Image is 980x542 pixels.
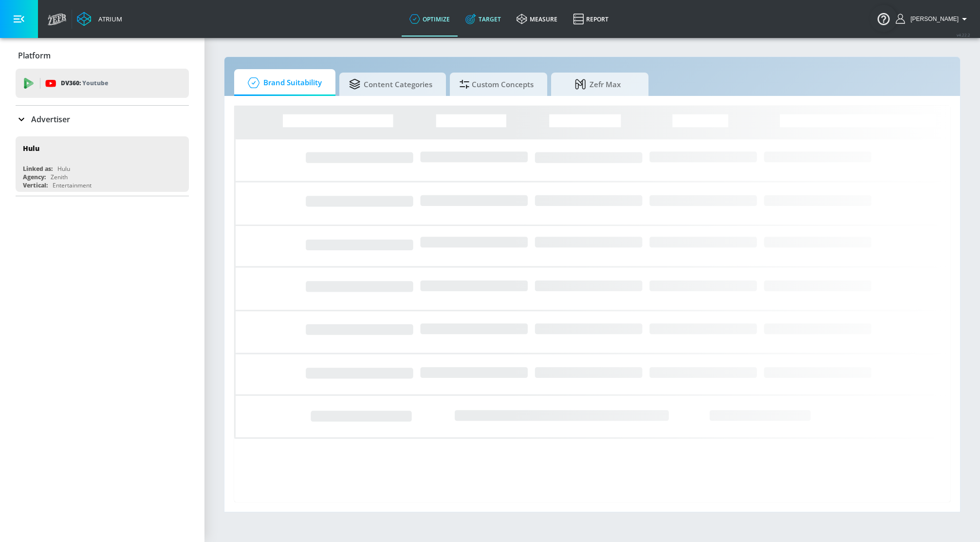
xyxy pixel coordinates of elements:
[16,136,189,192] div: HuluLinked as:HuluAgency:ZenithVertical:Entertainment
[23,144,39,153] div: Hulu
[896,13,970,25] button: [PERSON_NAME]
[565,1,616,37] a: Report
[23,181,48,189] div: Vertical:
[23,173,46,181] div: Agency:
[458,1,509,37] a: Target
[82,78,108,88] p: Youtube
[16,106,189,133] div: Advertiser
[244,71,322,94] span: Brand Suitability
[906,16,959,22] span: login as: rebecca.streightiff@zefr.com
[23,165,53,173] div: Linked as:
[77,12,122,26] a: Atrium
[57,165,70,173] div: Hulu
[16,42,189,69] div: Platform
[16,69,189,98] div: DV360: Youtube
[61,78,108,89] p: DV360:
[94,15,122,23] div: Atrium
[870,5,897,32] button: Open Resource Center
[18,50,51,61] p: Platform
[349,73,432,96] span: Content Categories
[460,73,534,96] span: Custom Concepts
[53,181,92,189] div: Entertainment
[509,1,565,37] a: measure
[957,32,970,37] span: v 4.22.2
[402,1,458,37] a: optimize
[51,173,68,181] div: Zenith
[31,114,70,125] p: Advertiser
[561,73,635,96] span: Zefr Max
